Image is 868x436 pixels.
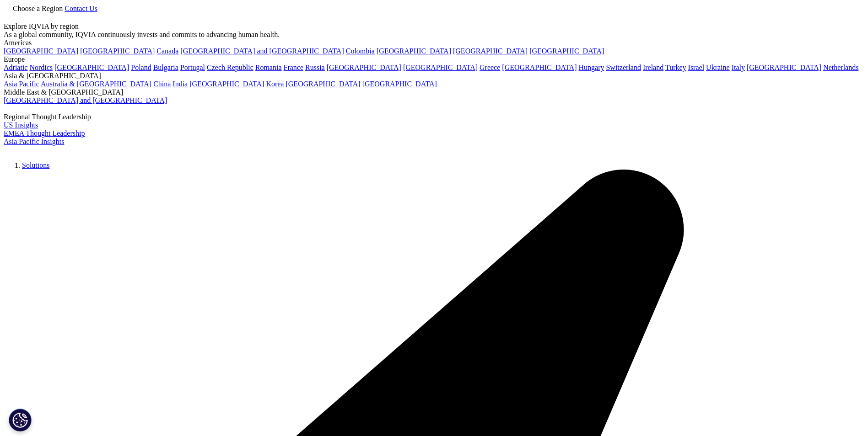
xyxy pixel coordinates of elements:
[266,80,284,88] a: Korea
[480,64,500,71] a: Greece
[9,409,32,431] button: Cookies Settings
[346,47,375,55] a: Colombia
[327,64,401,71] a: [GEOGRAPHIC_DATA]
[29,64,53,71] a: Nordics
[41,80,151,88] a: Australia & [GEOGRAPHIC_DATA]
[4,55,864,64] div: Europe
[747,64,821,71] a: [GEOGRAPHIC_DATA]
[4,138,64,145] a: Asia Pacific Insights
[207,64,253,71] a: Czech Republic
[305,64,325,71] a: Russia
[4,96,167,104] a: [GEOGRAPHIC_DATA] and [GEOGRAPHIC_DATA]
[403,64,478,71] a: [GEOGRAPHIC_DATA]
[706,64,730,71] a: Ukraine
[4,129,85,137] a: EMEA Thought Leadership
[606,64,641,71] a: Switzerland
[189,80,264,88] a: [GEOGRAPHIC_DATA]
[156,47,178,55] a: Canada
[4,72,864,80] div: Asia & [GEOGRAPHIC_DATA]
[578,64,604,71] a: Hungary
[65,5,97,12] a: Contact Us
[153,64,178,71] a: Bulgaria
[377,47,451,55] a: [GEOGRAPHIC_DATA]
[665,64,686,71] a: Turkey
[54,64,129,71] a: [GEOGRAPHIC_DATA]
[4,47,78,55] a: [GEOGRAPHIC_DATA]
[286,80,360,88] a: [GEOGRAPHIC_DATA]
[688,64,705,71] a: Israel
[255,64,282,71] a: Romania
[284,64,304,71] a: France
[529,47,604,55] a: [GEOGRAPHIC_DATA]
[732,64,745,71] a: Italy
[80,47,155,55] a: [GEOGRAPHIC_DATA]
[22,161,49,169] a: Solutions
[180,47,344,55] a: [GEOGRAPHIC_DATA] and [GEOGRAPHIC_DATA]
[4,22,864,31] div: Explore IQVIA by region
[4,113,864,121] div: Regional Thought Leadership
[453,47,528,55] a: [GEOGRAPHIC_DATA]
[502,64,577,71] a: [GEOGRAPHIC_DATA]
[180,64,205,71] a: Portugal
[4,39,864,47] div: Americas
[643,64,663,71] a: Ireland
[13,5,63,12] span: Choose a Region
[173,80,188,88] a: India
[4,121,38,129] a: US Insights
[4,80,39,88] a: Asia Pacific
[4,31,864,39] div: As a global community, IQVIA continuously invests and commits to advancing human health.
[153,80,171,88] a: China
[131,64,151,71] a: Poland
[4,64,27,71] a: Adriatic
[4,88,864,96] div: Middle East & [GEOGRAPHIC_DATA]
[362,80,437,88] a: [GEOGRAPHIC_DATA]
[823,64,858,71] a: Netherlands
